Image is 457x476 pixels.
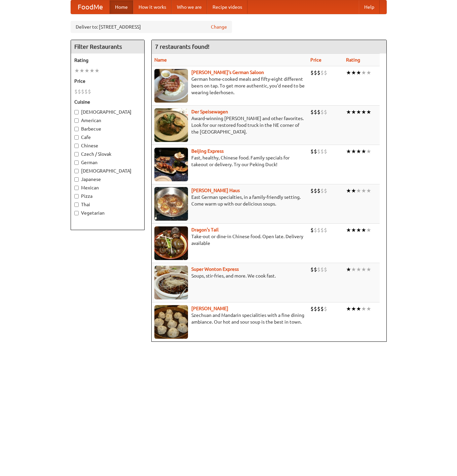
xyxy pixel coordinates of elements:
[74,127,79,131] input: Barbecue
[74,109,141,115] label: [DEMOGRAPHIC_DATA]
[317,305,320,313] li: $
[154,115,305,135] p: Award-winning [PERSON_NAME] and other favorites. Look for our restored food truck in the NE corne...
[366,266,371,273] li: ★
[361,148,366,155] li: ★
[154,76,305,96] p: German home-cooked meals and fifty-eight different beers on tap. To get more authentic, you'd nee...
[310,187,314,194] li: $
[314,305,317,313] li: $
[324,148,327,155] li: $
[310,57,321,63] a: Price
[366,187,371,194] li: ★
[74,110,79,114] input: [DEMOGRAPHIC_DATA]
[154,272,305,279] p: Soups, stir-fries, and more. We cook fast.
[74,134,141,141] label: Cafe
[346,69,351,76] li: ★
[351,108,356,116] li: ★
[320,69,324,76] li: $
[314,108,317,116] li: $
[366,108,371,116] li: ★
[191,70,264,75] a: [PERSON_NAME]'s German Saloon
[74,152,79,156] input: Czech / Slovak
[191,306,228,311] b: [PERSON_NAME]
[74,210,141,216] label: Vegetarian
[346,148,351,155] li: ★
[346,57,360,63] a: Rating
[317,108,320,116] li: $
[74,57,141,64] h5: Rating
[172,0,207,14] a: Who we are
[356,108,361,116] li: ★
[324,226,327,234] li: $
[310,226,314,234] li: $
[361,108,366,116] li: ★
[314,226,317,234] li: $
[74,159,141,166] label: German
[74,144,79,148] input: Chinese
[71,40,144,53] h4: Filter Restaurants
[324,305,327,313] li: $
[314,69,317,76] li: $
[74,194,79,198] input: Pizza
[74,177,79,182] input: Japanese
[74,169,79,173] input: [DEMOGRAPHIC_DATA]
[74,67,79,74] li: ★
[81,88,84,95] li: $
[154,69,188,103] img: esthers.jpg
[324,108,327,116] li: $
[154,148,188,181] img: beijing.jpg
[154,154,305,168] p: Fast, healthy, Chinese food. Family specials for takeout or delivery. Try our Peking Duck!
[89,67,94,74] li: ★
[310,148,314,155] li: $
[71,0,110,14] a: FoodMe
[356,226,361,234] li: ★
[320,305,324,313] li: $
[320,226,324,234] li: $
[154,233,305,247] p: Take-out or dine-in Chinese food. Open late. Delivery available
[84,88,88,95] li: $
[366,69,371,76] li: ★
[361,305,366,313] li: ★
[317,69,320,76] li: $
[346,266,351,273] li: ★
[351,187,356,194] li: ★
[317,226,320,234] li: $
[356,69,361,76] li: ★
[366,148,371,155] li: ★
[191,148,224,154] a: Beijing Express
[320,148,324,155] li: $
[88,88,91,95] li: $
[74,211,79,215] input: Vegetarian
[74,88,78,95] li: $
[320,266,324,273] li: $
[351,305,356,313] li: ★
[191,266,239,272] a: Super Wonton Express
[191,109,228,114] a: Der Speisewagen
[356,148,361,155] li: ★
[74,186,79,190] input: Mexican
[110,0,133,14] a: Home
[79,67,84,74] li: ★
[74,118,79,123] input: American
[154,266,188,299] img: superwonton.jpg
[361,187,366,194] li: ★
[191,188,240,193] a: [PERSON_NAME] Haus
[154,312,305,325] p: Szechuan and Mandarin specialities with a fine dining ambiance. Our hot and sour soup is the best...
[74,193,141,199] label: Pizza
[317,266,320,273] li: $
[314,148,317,155] li: $
[317,187,320,194] li: $
[314,266,317,273] li: $
[320,108,324,116] li: $
[356,305,361,313] li: ★
[351,266,356,273] li: ★
[154,305,188,339] img: shandong.jpg
[207,0,247,14] a: Recipe videos
[359,0,380,14] a: Help
[133,0,172,14] a: How it works
[310,108,314,116] li: $
[155,43,210,50] ng-pluralize: 7 restaurants found!
[191,227,219,232] a: Dragon's Tail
